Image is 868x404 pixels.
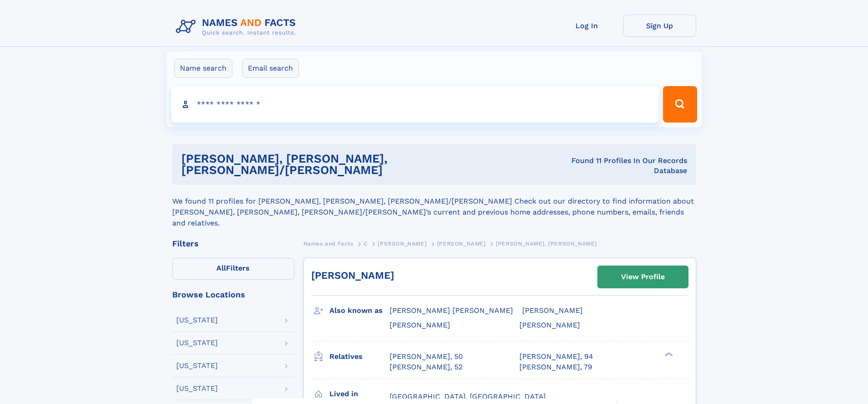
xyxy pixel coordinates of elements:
div: [US_STATE] [176,385,218,392]
span: [PERSON_NAME] [378,240,426,247]
span: All [216,264,226,272]
img: Logo Names and Facts [172,15,303,39]
a: [PERSON_NAME], 79 [519,362,592,372]
span: [PERSON_NAME] [PERSON_NAME] [390,306,513,315]
span: [PERSON_NAME] [519,321,580,329]
a: Names and Facts [303,238,354,249]
a: View Profile [598,266,688,288]
h1: [PERSON_NAME], [PERSON_NAME], [PERSON_NAME]/[PERSON_NAME] [181,153,551,176]
div: We found 11 profiles for [PERSON_NAME], [PERSON_NAME], [PERSON_NAME]/[PERSON_NAME] Check out our ... [172,185,696,229]
h3: Lived in [329,386,390,402]
div: ❯ [663,352,673,358]
a: [PERSON_NAME] [378,238,426,249]
div: View Profile [621,266,665,287]
button: Search Button [663,86,697,123]
div: [US_STATE] [176,362,218,369]
a: Sign Up [623,15,696,37]
a: [PERSON_NAME], 50 [390,352,463,362]
span: [PERSON_NAME], [PERSON_NAME] [496,240,597,247]
span: C [364,240,368,247]
label: Email search [242,59,299,78]
div: Browse Locations [172,291,294,299]
div: Filters [172,240,294,248]
a: C [364,238,368,249]
h3: Relatives [329,349,390,364]
div: [US_STATE] [176,317,218,324]
label: Filters [172,258,294,280]
a: [PERSON_NAME], 52 [390,362,462,372]
label: Name search [174,59,232,78]
span: [PERSON_NAME] [522,306,583,315]
input: search input [171,86,659,123]
a: Log In [550,15,623,37]
span: [PERSON_NAME] [390,321,450,329]
a: [PERSON_NAME] [437,238,486,249]
div: [US_STATE] [176,339,218,347]
div: Found 11 Profiles In Our Records Database [551,156,687,176]
a: [PERSON_NAME], 94 [519,352,593,362]
a: [PERSON_NAME] [311,270,394,281]
span: [PERSON_NAME] [437,240,486,247]
span: [GEOGRAPHIC_DATA], [GEOGRAPHIC_DATA] [390,392,546,401]
h3: Also known as [329,303,390,318]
